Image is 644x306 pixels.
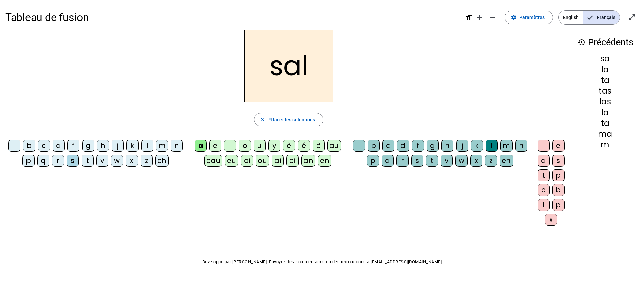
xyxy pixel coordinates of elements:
[545,214,557,226] div: x
[577,87,633,95] div: tas
[67,140,79,152] div: f
[486,11,499,24] button: Diminuer la taille de la police
[225,155,238,167] div: eu
[82,140,94,152] div: g
[470,155,482,167] div: x
[209,140,221,152] div: e
[625,11,639,24] button: Entrer en plein écran
[37,155,49,167] div: q
[500,155,513,167] div: en
[22,155,35,167] div: p
[382,155,394,167] div: q
[577,130,633,138] div: ma
[318,155,331,167] div: en
[111,155,123,167] div: w
[455,155,468,167] div: w
[505,11,553,24] button: Paramètres
[52,155,64,167] div: r
[239,140,251,152] div: o
[254,140,266,152] div: u
[456,140,468,152] div: j
[301,155,315,167] div: an
[298,140,310,152] div: é
[552,169,565,181] div: p
[254,113,323,126] button: Effacer les sélections
[112,140,124,152] div: j
[486,140,498,152] div: l
[141,140,153,152] div: l
[272,155,284,167] div: ai
[204,155,223,167] div: eau
[397,140,409,152] div: d
[244,30,333,102] h2: sal
[23,140,35,152] div: b
[577,108,633,117] div: la
[5,258,639,266] p: Développé par [PERSON_NAME]. Envoyez des commentaires ou des rétroactions à [EMAIL_ADDRESS][DOMAI...
[367,155,379,167] div: p
[538,169,550,181] div: t
[577,55,633,63] div: sa
[628,13,636,21] mat-icon: open_in_full
[441,140,453,152] div: h
[500,140,513,152] div: m
[156,140,168,152] div: m
[552,184,565,196] div: b
[67,155,79,167] div: s
[241,155,253,167] div: oi
[485,155,497,167] div: z
[412,140,424,152] div: f
[368,140,380,152] div: b
[97,140,109,152] div: h
[256,155,269,167] div: ou
[327,140,341,152] div: au
[268,140,280,152] div: y
[141,155,153,167] div: z
[427,140,439,152] div: g
[53,140,65,152] div: d
[382,140,394,152] div: c
[224,140,236,152] div: i
[511,14,517,20] mat-icon: settings
[475,13,483,21] mat-icon: add
[171,140,183,152] div: n
[552,155,565,167] div: s
[558,10,620,25] mat-button-toggle-group: Language selection
[515,140,527,152] div: n
[538,184,550,196] div: c
[465,13,473,21] mat-icon: format_size
[471,140,483,152] div: k
[559,11,583,24] span: English
[552,199,565,211] div: p
[577,38,585,46] mat-icon: history
[126,155,138,167] div: x
[577,76,633,84] div: ta
[473,11,486,24] button: Augmenter la taille de la police
[195,140,207,152] div: a
[577,35,633,50] h3: Précédents
[396,155,409,167] div: r
[577,119,633,127] div: ta
[552,140,565,152] div: e
[155,155,169,167] div: ch
[260,117,266,123] mat-icon: close
[313,140,325,152] div: ê
[38,140,50,152] div: c
[519,13,545,21] span: Paramètres
[411,155,423,167] div: s
[5,7,459,28] h1: Tableau de fusion
[489,13,497,21] mat-icon: remove
[538,199,550,211] div: l
[583,11,620,24] span: Français
[82,155,94,167] div: t
[577,65,633,74] div: la
[577,98,633,106] div: las
[283,140,295,152] div: è
[286,155,299,167] div: ei
[126,140,139,152] div: k
[268,116,315,124] span: Effacer les sélections
[96,155,108,167] div: v
[441,155,453,167] div: v
[426,155,438,167] div: t
[577,141,633,149] div: m
[538,155,550,167] div: d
